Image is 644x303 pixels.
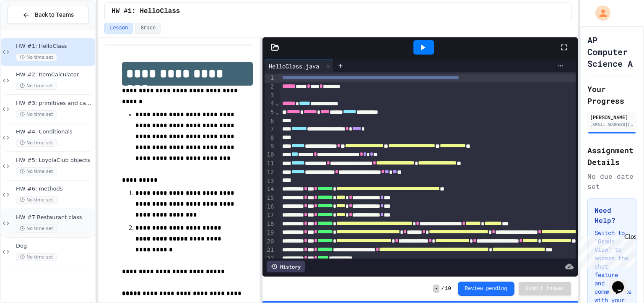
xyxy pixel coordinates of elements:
div: 4 [265,99,275,108]
span: Dog [16,243,93,250]
div: 3 [265,91,275,100]
div: 15 [265,194,275,203]
div: 10 [265,151,275,159]
span: HW #1: HelloClass [112,6,180,16]
h2: Assignment Details [587,144,636,168]
div: 16 [265,203,275,212]
span: No time set [16,110,57,118]
h1: AP Computer Science A [587,34,636,69]
button: Review pending [458,282,514,296]
div: 6 [265,117,275,125]
button: Grade [135,23,161,34]
span: Fold line [275,100,279,107]
div: No due date set [587,171,636,191]
div: 9 [265,142,275,151]
div: [EMAIL_ADDRESS][DOMAIN_NAME] [590,121,634,128]
div: 17 [265,211,275,220]
span: HW #2: ItemCalculator [16,71,93,78]
span: Fold line [275,109,279,115]
iframe: chat widget [574,233,636,269]
span: HW #1: HelloClass [16,43,93,50]
span: Submit Answer [525,285,565,292]
div: 5 [265,108,275,117]
div: 14 [265,185,275,194]
div: 22 [265,255,275,264]
span: No time set [16,196,57,204]
span: No time set [16,139,57,147]
span: HW #6: methods [16,185,93,193]
span: Back to Teams [35,10,74,19]
div: HelloClass.java [265,60,334,72]
div: [PERSON_NAME] [590,113,634,121]
span: No time set [16,225,57,232]
h2: Your Progress [587,83,636,107]
span: No time set [16,53,57,61]
div: 13 [265,177,275,185]
h3: Need Help? [595,205,629,225]
div: 7 [265,125,275,134]
div: 12 [265,168,275,177]
div: 19 [265,229,275,238]
button: Lesson [104,23,133,34]
div: 2 [265,83,275,91]
span: No time set [16,167,57,175]
span: No time set [16,253,57,261]
div: 11 [265,159,275,168]
div: History [267,261,305,272]
span: No time set [16,82,57,90]
span: / [441,285,444,292]
div: 8 [265,134,275,142]
span: HW #5: LoyolaClub objects [16,157,93,164]
span: HW #3: primitives and casting [16,100,93,107]
div: 21 [265,246,275,255]
div: HelloClass.java [265,62,323,71]
div: 18 [265,220,275,229]
button: Back to Teams [8,6,88,24]
div: 20 [265,238,275,246]
div: Chat with us now!Close [3,3,58,53]
span: HW #7 Restaurant class [16,214,93,221]
div: My Account [587,3,613,23]
span: HW #4: Conditionals [16,128,93,136]
span: - [433,285,439,293]
button: Submit Answer [519,282,571,295]
iframe: chat widget [609,269,636,295]
div: 1 [265,74,275,83]
span: 10 [445,285,451,292]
